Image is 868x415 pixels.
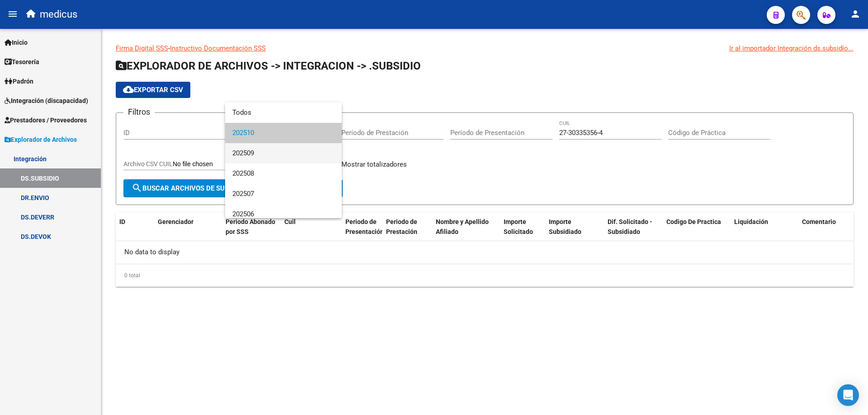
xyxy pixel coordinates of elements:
span: 202507 [232,184,335,204]
span: 202508 [232,163,335,184]
span: Todos [232,103,335,123]
span: 202509 [232,143,335,163]
div: Open Intercom Messenger [837,384,859,406]
span: 202510 [232,123,335,143]
span: 202506 [232,204,335,224]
